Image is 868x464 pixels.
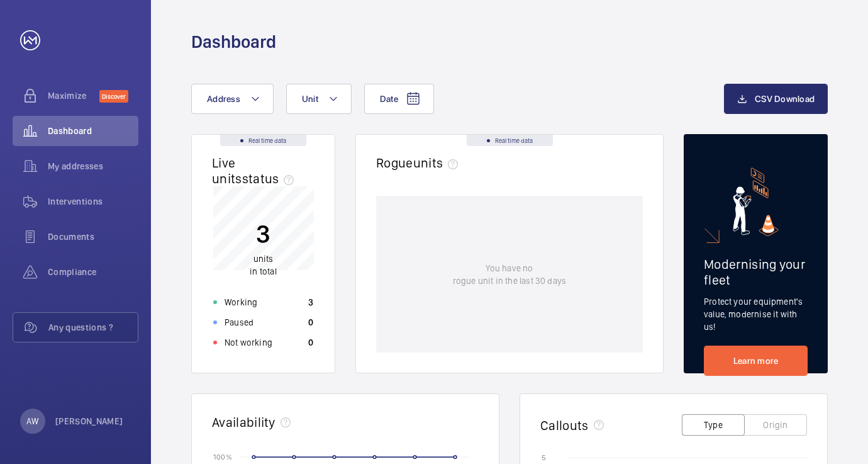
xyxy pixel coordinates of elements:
[191,30,276,54] h1: Dashboard
[48,266,138,278] span: Compliance
[225,296,257,308] p: Working
[682,414,745,436] button: Type
[308,336,313,349] p: 0
[55,415,123,427] p: [PERSON_NAME]
[48,230,138,243] span: Documents
[220,135,306,146] div: Real time data
[376,155,463,171] h2: Rogue
[704,256,808,288] h2: Modernising your fleet
[250,218,276,249] p: 3
[48,160,138,173] span: My addresses
[308,296,313,308] p: 3
[191,84,274,114] button: Address
[253,254,274,264] span: units
[225,316,253,329] p: Paused
[213,452,232,461] text: 100 %
[286,84,352,114] button: Unit
[212,155,299,186] h2: Live units
[540,417,589,433] h2: Callouts
[413,155,464,171] span: units
[744,414,807,436] button: Origin
[542,453,546,462] text: 5
[212,414,275,430] h2: Availability
[308,316,313,329] p: 0
[48,321,138,334] span: Any questions ?
[704,295,808,333] p: Protect your equipment's value, modernise it with us!
[453,262,566,287] p: You have no rogue unit in the last 30 days
[250,252,276,278] p: in total
[207,94,240,104] span: Address
[755,94,815,104] span: CSV Download
[467,135,553,146] div: Real time data
[733,167,779,236] img: marketing-card.svg
[48,195,138,208] span: Interventions
[724,84,828,114] button: CSV Download
[99,90,128,103] span: Discover
[48,89,99,102] span: Maximize
[242,171,299,186] span: status
[48,125,138,137] span: Dashboard
[364,84,434,114] button: Date
[704,346,808,376] a: Learn more
[26,415,38,427] p: AW
[302,94,318,104] span: Unit
[225,336,272,349] p: Not working
[380,94,398,104] span: Date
